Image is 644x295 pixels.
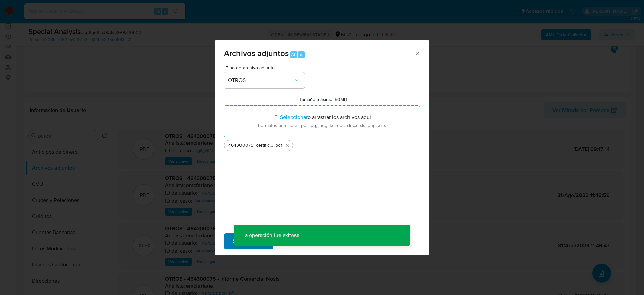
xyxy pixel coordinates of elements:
[224,137,420,151] ul: Archivos seleccionados
[414,50,420,56] button: Cerrar
[228,77,294,84] span: OTROS
[300,51,302,58] span: a
[224,233,273,249] button: Subir archivo
[233,234,265,249] span: Subir archivo
[274,142,282,149] span: .pdf
[224,72,305,88] button: OTROS
[285,234,307,249] span: Cancelar
[224,47,289,59] span: Archivos adjuntos
[291,51,297,58] span: Alt
[226,65,306,70] span: Tipo de archivo adjunto
[234,225,307,246] p: La operación fue exitosa
[299,96,347,102] label: Tamaño máximo: 50MB
[283,141,291,150] button: Eliminar 464300075_certificacion de ingresos.pdf
[228,142,274,149] span: 464300075_certificacion de ingresos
